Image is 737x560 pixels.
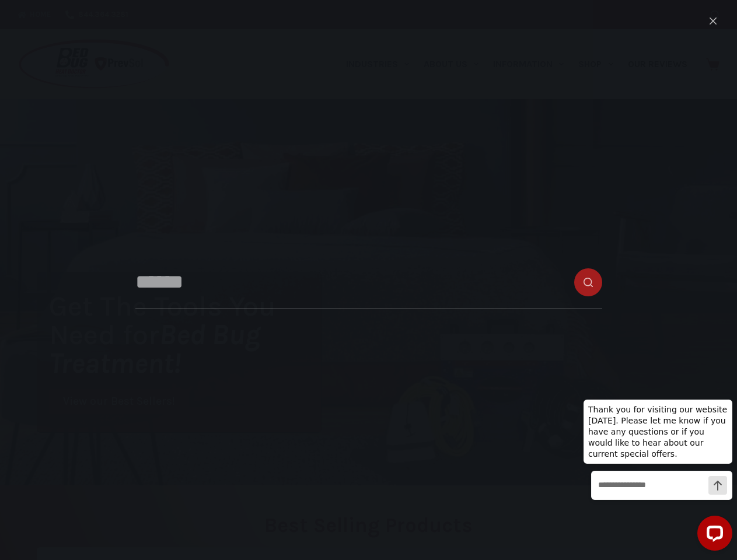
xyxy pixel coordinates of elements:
img: Prevsol/Bed Bug Heat Doctor [18,38,170,90]
iframe: LiveChat chat widget [574,388,737,560]
h1: Get The Tools You Need for [49,292,321,377]
a: About Us [416,29,485,99]
a: Information [486,29,571,99]
button: Search [711,10,719,19]
a: View our Best Sellers! [49,389,189,414]
span: View our Best Sellers! [63,396,175,407]
i: Bed Bug Treatment! [49,318,260,380]
a: Shop [571,29,620,99]
h2: Best Selling Products [37,515,700,535]
a: Industries [338,29,416,99]
nav: Primary [338,29,694,99]
a: Our Reviews [620,29,694,99]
